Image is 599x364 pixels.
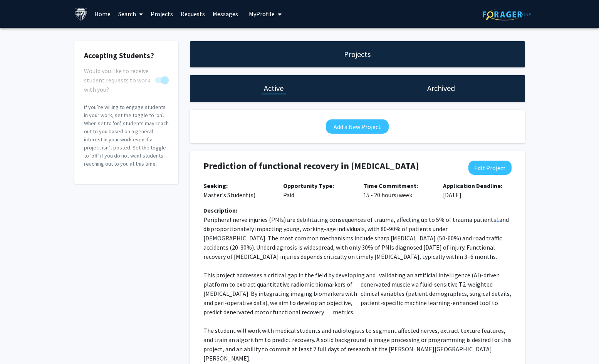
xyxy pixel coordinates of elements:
[84,103,169,168] p: If you’re willing to engage students in your work, set the toggle to ‘on’. When set to 'on', stud...
[147,0,177,27] a: Projects
[203,182,228,190] b: Seeking:
[203,290,512,307] span: clinical variables (patient demographics, surgical details, and peri-operative data), we aim to d...
[203,216,496,223] span: Peripheral nerve injuries (PNIs) are debilitating consequences of trauma, affecting up to 5% of t...
[203,280,494,297] span: denervated muscle via fluid-sensitive T2-weighted [MEDICAL_DATA]. By integrating imaging biomarke...
[326,119,389,134] button: Add a New Project
[203,181,272,200] p: Master's Student(s)
[203,206,512,215] div: Description:
[344,49,371,60] h1: Projects
[483,8,531,20] img: ForagerOne Logo
[264,83,284,94] h1: Active
[283,181,352,200] p: Paid
[203,271,501,288] span: validating an artificial intelligence (AI)-driven platform to extract quantitative radiomic bioma...
[74,7,88,21] img: Johns Hopkins University Logo
[496,216,499,223] a: 1
[203,271,376,279] span: This project addresses a critical gap in the field by developing and
[91,0,114,27] a: Home
[114,0,147,27] a: Search
[427,83,455,94] h1: Archived
[84,66,152,94] span: Would you like to receive student requests to work with you?
[363,181,432,200] p: 15 - 20 hours/week
[443,181,512,200] p: [DATE]
[443,182,502,190] b: Application Deadline:
[249,10,275,18] span: My Profile
[209,0,242,27] a: Messages
[203,327,507,344] span: The student will work with medical students and radiologists to segment affected nerves, extract ...
[363,182,418,190] b: Time Commitment:
[203,216,510,260] span: and disproportionately impacting young, working-age individuals, with 80-90% of patients under [D...
[468,161,512,175] button: Edit Project
[283,182,334,190] b: Opportunity Type:
[203,326,512,363] p: A solid background in image processing or programming is desired for this project, and an ability...
[333,308,354,316] span: metrics.
[84,51,169,60] h2: Accepting Students?
[6,329,33,358] iframe: Chat
[203,299,499,316] span: patient-specific machine learning-enhanced tool to predict denervated motor functional recovery
[84,66,169,85] div: You cannot turn this off while you have active projects.
[177,0,209,27] a: Requests
[203,161,456,172] h4: Prediction of functional recovery in [MEDICAL_DATA]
